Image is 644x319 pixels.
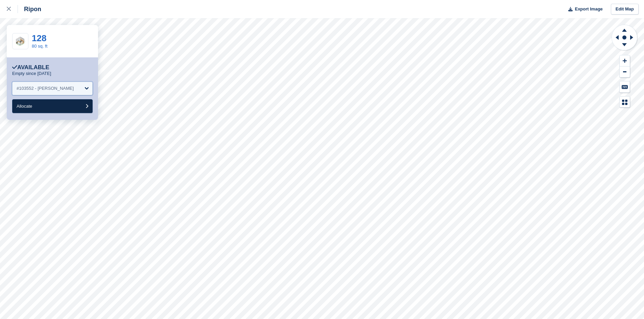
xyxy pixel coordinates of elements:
button: Export Image [564,4,603,15]
button: Allocate [12,99,93,113]
a: Edit Map [611,4,639,15]
a: 128 [32,33,46,43]
button: Keyboard Shortcuts [620,81,630,92]
p: Empty since [DATE] [12,71,51,76]
img: SCA-80sqft.jpg [13,36,28,47]
span: Allocate [17,104,32,109]
div: Ripon [18,5,41,13]
button: Zoom In [620,55,630,67]
div: Available [12,64,49,71]
div: #103552 - [PERSON_NAME] [17,85,74,92]
span: Export Image [575,6,602,12]
a: 80 sq. ft [32,44,47,49]
button: Map Legend [620,97,630,108]
button: Zoom Out [620,67,630,78]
